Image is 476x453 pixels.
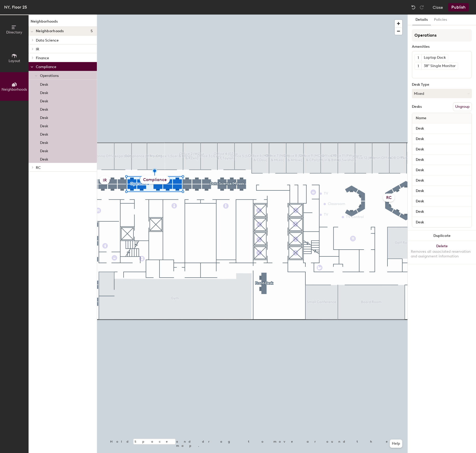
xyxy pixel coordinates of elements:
div: Laptop Dock [421,54,448,61]
span: Neighborhoods [2,87,27,92]
input: Unnamed desk [413,125,471,132]
button: 1 [415,54,421,61]
button: Policies [431,15,450,25]
input: Unnamed desk [413,177,471,184]
p: RC [36,164,93,171]
p: Desk [40,97,48,103]
button: Details [412,15,431,25]
span: Operations [40,74,59,78]
span: Layout [9,59,20,63]
span: Directory [6,30,22,35]
input: Unnamed desk [413,166,471,174]
p: Desk [40,89,48,95]
input: Unnamed desk [413,135,471,143]
img: Undo [411,5,416,10]
input: Unnamed desk [413,146,471,153]
img: Redo [419,5,424,10]
p: Desk [40,106,48,112]
h1: Neighborhoods [29,19,97,27]
button: Close [433,3,443,11]
span: Name [413,114,429,123]
button: DeleteRemoves all associated reservation and assignment information [408,241,476,264]
div: RC [383,194,395,202]
div: NY, Floor 25 [4,4,27,10]
div: 38" Single Monitor [421,63,458,69]
input: Unnamed desk [413,198,471,205]
p: Desk [40,114,48,120]
div: Desk Type [412,83,472,87]
p: Compliance [36,63,93,70]
p: Desk [40,81,48,87]
span: 5 [91,29,93,33]
input: Unnamed desk [413,156,471,163]
input: Unnamed desk [413,218,471,226]
p: IR [36,45,93,52]
div: Removes all associated reservation and assignment information [411,249,473,259]
div: Desks [412,105,422,109]
div: Amenities [412,45,472,49]
button: 1 [415,63,421,69]
p: Desk [40,156,48,162]
button: Help [390,439,402,448]
span: Neighborhoods [36,29,64,33]
span: 1 [418,55,419,61]
p: Desk [40,131,48,137]
button: Mixed [412,89,472,98]
p: Desk [40,139,48,145]
button: Publish [448,3,469,11]
span: 1 [418,63,419,69]
input: Unnamed desk [413,187,471,195]
p: Data Science [36,37,93,43]
div: IR [100,176,110,184]
button: Ungroup [453,102,472,111]
p: Finance [36,54,93,61]
p: Desk [40,147,48,153]
p: Desk [40,122,48,128]
div: Compliance [140,176,170,184]
input: Unnamed desk [413,208,471,215]
button: Duplicate [408,231,476,241]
